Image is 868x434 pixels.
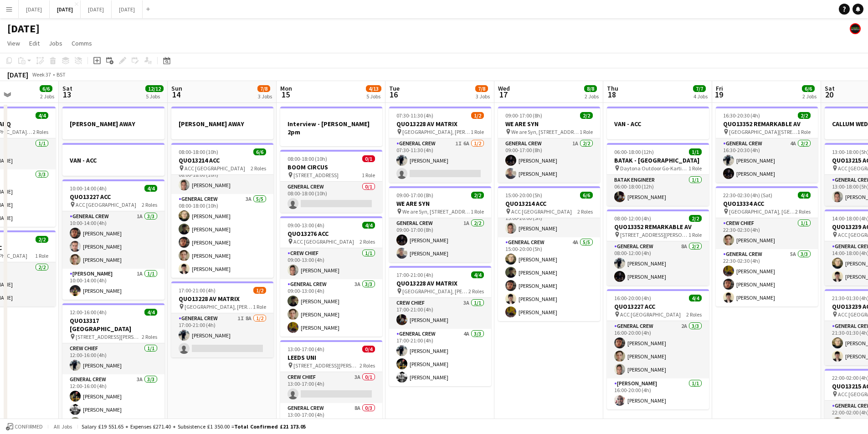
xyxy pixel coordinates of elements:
[7,70,28,79] div: [DATE]
[15,424,43,430] span: Confirmed
[7,22,40,36] h1: [DATE]
[850,23,861,34] app-user-avatar: KONNECT HQ
[45,37,66,49] a: Jobs
[68,37,96,49] a: Comms
[5,422,44,432] button: Confirmed
[29,39,40,47] span: Edit
[82,423,306,430] div: Salary £19 551.65 + Expenses £271.40 + Subsistence £1 350.00 =
[56,71,66,78] div: BST
[234,423,306,430] span: Total Confirmed £21 173.05
[81,0,112,18] button: [DATE]
[4,37,24,49] a: View
[50,0,81,18] button: [DATE]
[7,39,20,47] span: View
[19,0,50,18] button: [DATE]
[30,71,53,78] span: Week 37
[112,0,143,18] button: [DATE]
[49,39,62,47] span: Jobs
[52,423,74,430] span: All jobs
[26,37,43,49] a: Edit
[72,39,92,47] span: Comms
